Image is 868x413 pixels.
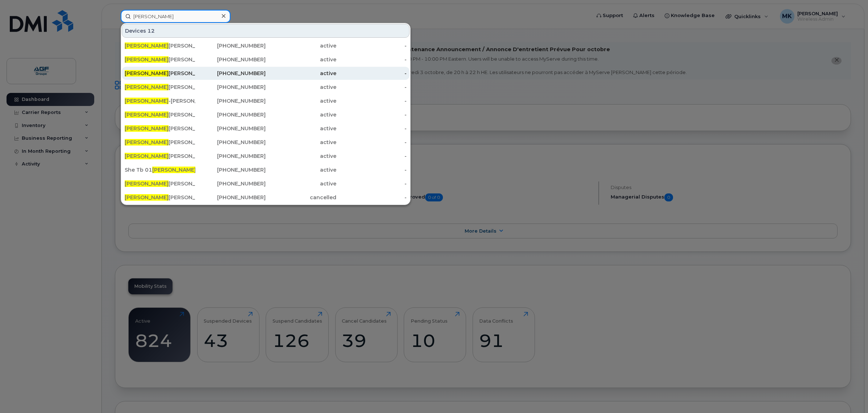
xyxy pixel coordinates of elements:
[122,122,410,135] a: [PERSON_NAME][PERSON_NAME][PHONE_NUMBER]active-
[195,166,266,173] div: [PHONE_NUMBER]
[125,42,195,49] div: [PERSON_NAME]
[195,83,266,91] div: [PHONE_NUMBER]
[148,27,155,34] span: 12
[122,53,410,66] a: [PERSON_NAME][PERSON_NAME][PHONE_NUMBER]active-
[266,152,336,160] div: active
[195,111,266,118] div: [PHONE_NUMBER]
[122,150,410,163] a: [PERSON_NAME][PERSON_NAME][PHONE_NUMBER]active-
[266,83,336,91] div: active
[125,84,169,90] span: [PERSON_NAME]
[336,56,407,63] div: -
[125,180,195,187] div: [PERSON_NAME]
[195,180,266,187] div: [PHONE_NUMBER]
[336,194,407,201] div: -
[195,152,266,160] div: [PHONE_NUMBER]
[125,111,169,118] span: [PERSON_NAME]
[336,166,407,173] div: -
[336,97,407,105] div: -
[266,97,336,105] div: active
[122,24,410,38] div: Devices
[152,167,196,173] span: [PERSON_NAME]
[266,166,336,173] div: active
[336,42,407,49] div: -
[195,97,266,105] div: [PHONE_NUMBER]
[195,56,266,63] div: [PHONE_NUMBER]
[336,125,407,132] div: -
[125,194,195,201] div: [PERSON_NAME] Sud Tb 05
[195,42,266,49] div: [PHONE_NUMBER]
[122,191,410,204] a: [PERSON_NAME][PERSON_NAME] Sud Tb 05[PHONE_NUMBER]cancelled-
[125,125,169,132] span: [PERSON_NAME]
[125,166,195,173] div: She Tb 01 [PERSON_NAME]
[195,194,266,201] div: [PHONE_NUMBER]
[266,42,336,49] div: active
[122,81,410,94] a: [PERSON_NAME][PERSON_NAME][PHONE_NUMBER]active-
[125,98,169,104] span: [PERSON_NAME]
[125,125,195,132] div: [PERSON_NAME]
[125,70,169,77] span: [PERSON_NAME]
[195,139,266,146] div: [PHONE_NUMBER]
[336,111,407,118] div: -
[125,42,169,49] span: [PERSON_NAME]
[336,70,407,77] div: -
[336,180,407,187] div: -
[266,70,336,77] div: active
[336,152,407,160] div: -
[125,180,169,187] span: [PERSON_NAME]
[125,111,195,118] div: [PERSON_NAME]
[122,136,410,149] a: [PERSON_NAME][PERSON_NAME][PHONE_NUMBER]active-
[336,139,407,146] div: -
[195,125,266,132] div: [PHONE_NUMBER]
[195,70,266,77] div: [PHONE_NUMBER]
[122,94,410,107] a: [PERSON_NAME]-[PERSON_NAME][PHONE_NUMBER]active-
[122,39,410,52] a: [PERSON_NAME][PERSON_NAME][PHONE_NUMBER]active-
[266,125,336,132] div: active
[266,56,336,63] div: active
[125,56,169,63] span: [PERSON_NAME]
[125,194,169,201] span: [PERSON_NAME]
[125,83,195,91] div: [PERSON_NAME]
[266,111,336,118] div: active
[125,70,195,77] div: [PERSON_NAME]
[125,56,195,63] div: [PERSON_NAME]
[125,139,195,146] div: [PERSON_NAME]
[266,180,336,187] div: active
[122,67,410,80] a: [PERSON_NAME][PERSON_NAME][PHONE_NUMBER]active-
[125,97,195,105] div: -[PERSON_NAME]
[125,139,169,146] span: [PERSON_NAME]
[266,194,336,201] div: cancelled
[125,153,169,159] span: [PERSON_NAME]
[336,83,407,91] div: -
[266,139,336,146] div: active
[122,163,410,176] a: She Tb 01[PERSON_NAME][PERSON_NAME][PHONE_NUMBER]active-
[122,108,410,121] a: [PERSON_NAME][PERSON_NAME][PHONE_NUMBER]active-
[836,381,863,408] iframe: Messenger Launcher
[125,152,195,160] div: [PERSON_NAME]
[122,177,410,190] a: [PERSON_NAME][PERSON_NAME][PHONE_NUMBER]active-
